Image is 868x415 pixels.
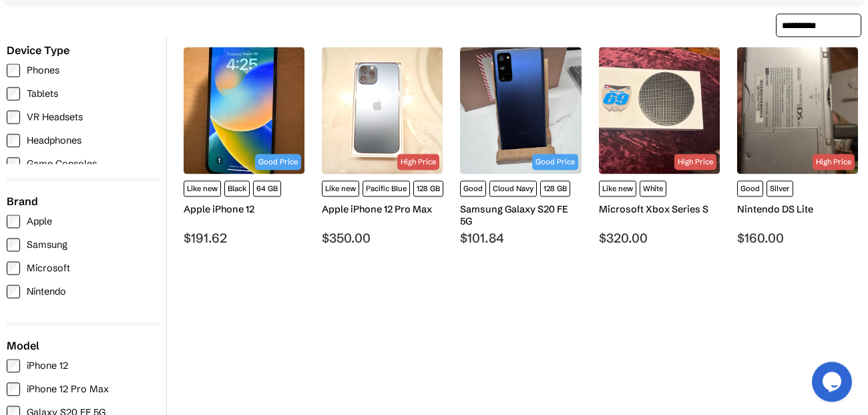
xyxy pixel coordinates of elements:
span: 128 GB [540,180,570,196]
div: $350.00 [322,230,443,246]
input: Phones [7,63,20,77]
div: $160.00 [737,230,858,246]
div: Model [7,339,160,352]
label: Microsoft [7,261,153,275]
div: Good Price [255,154,301,170]
label: iPhone 12 [7,359,153,372]
input: Game Consoles [7,157,20,170]
input: VR Headsets [7,110,20,124]
img: Apple - iPhone 12 [184,47,304,174]
div: Microsoft Xbox Series S [599,203,720,215]
div: Device Type [7,43,160,57]
label: VR Headsets [7,110,153,124]
div: Good Price [532,154,578,170]
input: Samsung [7,238,20,251]
span: Like new [322,180,359,196]
span: Pacific Blue [363,180,410,196]
label: Nintendo [7,285,153,298]
input: Microsoft [7,261,20,275]
label: iPhone 12 Pro Max [7,382,153,396]
span: Like new [599,180,636,196]
div: Brand [7,194,160,208]
input: Tablets [7,87,20,100]
img: Apple - iPhone 12 Pro Max [322,47,443,174]
iframe: chat widget [812,362,855,402]
span: Cloud Navy [489,180,537,196]
span: Silver [767,180,793,196]
div: Apple iPhone 12 [184,203,304,215]
span: 128 GB [413,180,443,196]
div: High Price [674,154,716,170]
div: Nintendo DS Lite [737,203,858,215]
input: iPhone 12 Pro Max [7,382,20,396]
label: Apple [7,215,153,228]
label: Headphones [7,134,153,147]
label: Tablets [7,87,153,100]
span: Good [737,180,763,196]
input: Headphones [7,134,20,147]
span: 64 GB [253,180,281,196]
label: Samsung [7,238,153,251]
div: $320.00 [599,230,720,246]
input: iPhone 12 [7,359,20,372]
div: High Price [813,154,855,170]
span: Black [224,180,250,196]
label: Game Consoles [7,157,153,170]
img: Samsung - Galaxy S20 FE 5G [460,47,581,174]
div: High Price [397,154,439,170]
div: $101.84 [460,230,581,246]
label: Phones [7,63,153,77]
span: Like new [184,180,221,196]
span: Good [460,180,486,196]
img: Microsoft - Xbox Series S [599,47,720,174]
input: Nintendo [7,285,20,298]
div: Apple iPhone 12 Pro Max [322,203,443,215]
img: Nintendo - DS Lite [737,47,858,174]
div: Samsung Galaxy S20 FE 5G [460,203,581,227]
div: $191.62 [184,230,304,246]
input: Apple [7,215,20,228]
span: White [640,180,666,196]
